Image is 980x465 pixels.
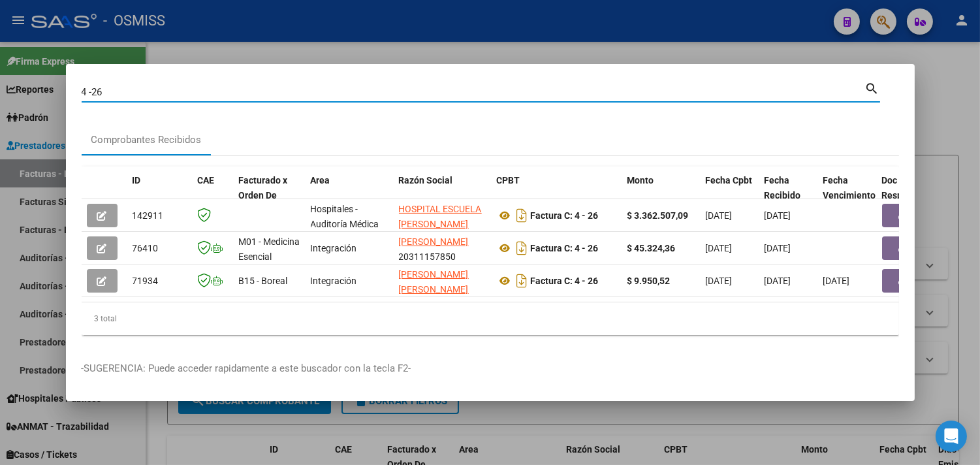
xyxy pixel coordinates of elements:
[399,267,486,295] div: 27280780478
[936,421,967,452] div: Open Intercom Messenger
[91,133,202,148] div: Comprobantes Recibidos
[882,175,941,200] span: Doc Respaldatoria
[311,243,357,253] span: Integración
[627,175,654,185] span: Monto
[82,361,899,376] p: -SUGERENCIA: Puede acceder rapidamente a este buscador con la tecla F2-
[311,204,379,229] span: Hospitales - Auditoría Médica
[193,167,234,224] datatable-header-cell: CAE
[627,276,671,286] strong: $ 9.950,52
[492,167,622,224] datatable-header-cell: CPBT
[234,167,306,224] datatable-header-cell: Facturado x Orden De
[531,276,599,286] strong: Factura C: 4 - 26
[239,276,288,286] span: B15 - Boreal
[306,167,394,224] datatable-header-cell: Area
[239,175,288,200] span: Facturado x Orden De
[818,167,877,224] datatable-header-cell: Fecha Vencimiento
[399,204,482,229] span: HOSPITAL ESCUELA [PERSON_NAME]
[399,236,469,247] span: [PERSON_NAME]
[765,175,801,200] span: Fecha Recibido
[765,276,791,286] span: [DATE]
[622,167,701,224] datatable-header-cell: Monto
[823,276,850,286] span: [DATE]
[497,175,520,185] span: CPBT
[627,210,689,221] strong: $ 3.362.507,09
[133,208,187,223] div: 142911
[399,234,486,262] div: 20311157850
[133,175,141,185] span: ID
[198,175,215,185] span: CAE
[706,243,733,253] span: [DATE]
[531,243,599,253] strong: Factura C: 4 - 26
[127,167,193,224] datatable-header-cell: ID
[706,276,733,286] span: [DATE]
[311,276,357,286] span: Integración
[399,202,486,229] div: 30676921695
[133,274,187,289] div: 71934
[823,175,876,200] span: Fecha Vencimiento
[531,210,599,221] strong: Factura C: 4 - 26
[133,241,187,256] div: 76410
[399,269,469,295] span: [PERSON_NAME] [PERSON_NAME]
[627,243,676,253] strong: $ 45.324,36
[759,167,818,224] datatable-header-cell: Fecha Recibido
[706,175,753,185] span: Fecha Cpbt
[514,205,531,226] i: Descargar documento
[706,210,733,221] span: [DATE]
[82,302,899,335] div: 3 total
[399,175,453,185] span: Razón Social
[239,236,300,262] span: M01 - Medicina Esencial
[865,80,880,95] mat-icon: search
[701,167,759,224] datatable-header-cell: Fecha Cpbt
[765,210,791,221] span: [DATE]
[514,238,531,259] i: Descargar documento
[877,167,955,224] datatable-header-cell: Doc Respaldatoria
[311,175,330,185] span: Area
[514,270,531,291] i: Descargar documento
[394,167,492,224] datatable-header-cell: Razón Social
[765,243,791,253] span: [DATE]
